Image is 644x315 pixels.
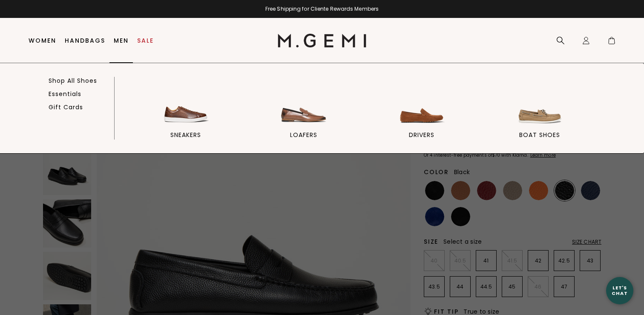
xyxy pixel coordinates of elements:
[65,37,105,44] a: Handbags
[170,131,201,139] span: sneakers
[398,79,446,127] img: drivers
[29,37,56,44] a: Women
[49,77,97,85] a: Shop All Shoes
[162,79,210,127] img: sneakers
[248,79,359,153] a: loafers
[130,79,241,153] a: sneakers
[516,79,563,127] img: Boat Shoes
[114,37,129,44] a: Men
[519,131,560,139] span: Boat Shoes
[606,285,633,296] div: Let's Chat
[366,79,477,153] a: drivers
[137,37,154,44] a: Sale
[409,131,434,139] span: drivers
[49,90,81,98] a: Essentials
[280,79,328,127] img: loafers
[49,103,83,111] a: Gift Cards
[290,131,317,139] span: loafers
[484,79,595,153] a: Boat Shoes
[278,34,367,47] img: M.Gemi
